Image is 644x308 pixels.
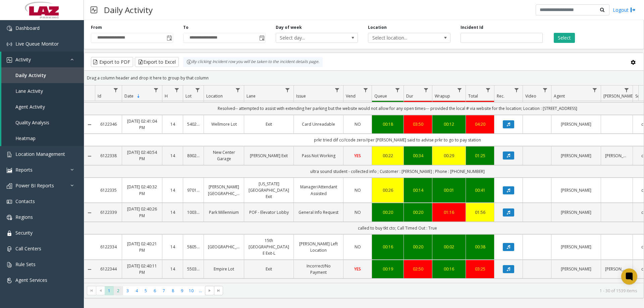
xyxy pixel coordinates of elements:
[436,209,462,215] a: 01:16
[468,93,478,99] span: Total
[1,83,84,99] a: Lane Activity
[205,286,214,295] span: Go to the next page
[15,41,59,47] span: Live Queue Monitor
[603,93,634,99] span: [PERSON_NAME]
[470,266,490,272] a: 03:25
[7,26,12,31] img: 'icon'
[99,266,118,272] a: 6122344
[101,2,156,18] h3: Daily Activity
[248,121,289,127] a: Exit
[15,25,40,31] span: Dashboard
[470,244,490,250] a: 00:38
[555,152,597,159] a: [PERSON_NAME]
[354,266,361,272] span: YES
[165,33,173,43] span: Toggle popup
[105,286,114,295] span: Page 1
[206,93,223,99] span: Location
[541,85,550,95] a: Video Filter Menu
[98,93,101,99] span: Id
[525,93,536,99] span: Video
[408,121,428,127] div: 03:50
[484,85,493,95] a: Total Filter Menu
[376,244,399,250] div: 00:16
[15,135,36,141] span: Heatmap
[7,231,12,236] img: 'icon'
[1,52,84,67] a: Activity
[408,187,428,193] div: 00:14
[84,210,95,215] a: Collapse Details
[186,59,192,65] img: infoIcon.svg
[247,93,256,99] span: Lane
[406,93,413,99] span: Dur
[355,187,361,193] span: NO
[15,245,41,252] span: Call Centers
[276,24,302,30] label: Day of week
[470,121,490,127] a: 04:20
[436,121,462,127] div: 00:12
[470,152,490,159] a: 01:25
[333,85,342,95] a: Issue Filter Menu
[347,121,368,127] a: NO
[15,119,49,126] span: Quality Analysis
[298,241,339,253] a: [PERSON_NAME] Left Location
[408,209,428,215] a: 00:20
[123,286,132,295] span: Page 3
[555,244,597,250] a: [PERSON_NAME]
[408,152,428,159] a: 00:34
[7,183,12,189] img: 'icon'
[298,263,339,275] a: Incorrect/No Payment
[347,266,368,272] a: YES
[15,182,54,189] span: Power BI Reports
[216,288,221,293] span: Go to the last page
[376,121,399,127] a: 00:18
[248,209,289,215] a: POF - Elevator Lobby
[15,56,31,63] span: Activity
[605,152,629,159] a: [PERSON_NAME]
[347,187,368,193] a: NO
[84,267,95,272] a: Collapse Details
[283,85,292,95] a: Lane Filter Menu
[126,149,158,162] a: [DATE] 02:40:54 PM
[208,149,240,162] a: New Center Garage
[248,181,289,200] a: [US_STATE][GEOGRAPHIC_DATA] Exit
[99,187,118,193] a: 6122335
[422,85,431,95] a: Dur Filter Menu
[355,244,361,250] span: NO
[166,187,179,193] a: 14
[15,277,47,283] span: Agent Services
[497,93,504,99] span: Rec.
[208,266,240,272] a: Empire Lot
[7,262,12,267] img: 'icon'
[555,266,597,272] a: [PERSON_NAME]
[354,153,361,159] span: YES
[622,85,631,95] a: Parker Filter Menu
[436,266,462,272] a: 00:16
[15,214,33,220] span: Regions
[126,206,158,219] a: [DATE] 02:40:26 PM
[347,209,368,215] a: NO
[7,168,12,173] img: 'icon'
[470,209,490,215] a: 01:56
[193,85,202,95] a: Lot Filter Menu
[258,33,265,43] span: Toggle popup
[1,99,84,115] a: Agent Activity
[187,286,196,295] span: Page 10
[227,288,637,294] kendo-pager-info: 1 - 30 of 1539 items
[248,237,289,257] a: 15th [GEOGRAPHIC_DATA] E Exit-L
[15,151,65,157] span: Location Management
[114,286,123,295] span: Page 2
[99,209,118,215] a: 6122339
[555,187,597,193] a: [PERSON_NAME]
[1,115,84,130] a: Quality Analysis
[346,93,356,99] span: Vend
[126,241,158,253] a: [DATE] 02:40:21 PM
[613,6,636,13] a: Logout
[298,152,339,159] a: Pass Not Working
[7,199,12,204] img: 'icon'
[376,209,399,215] a: 00:20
